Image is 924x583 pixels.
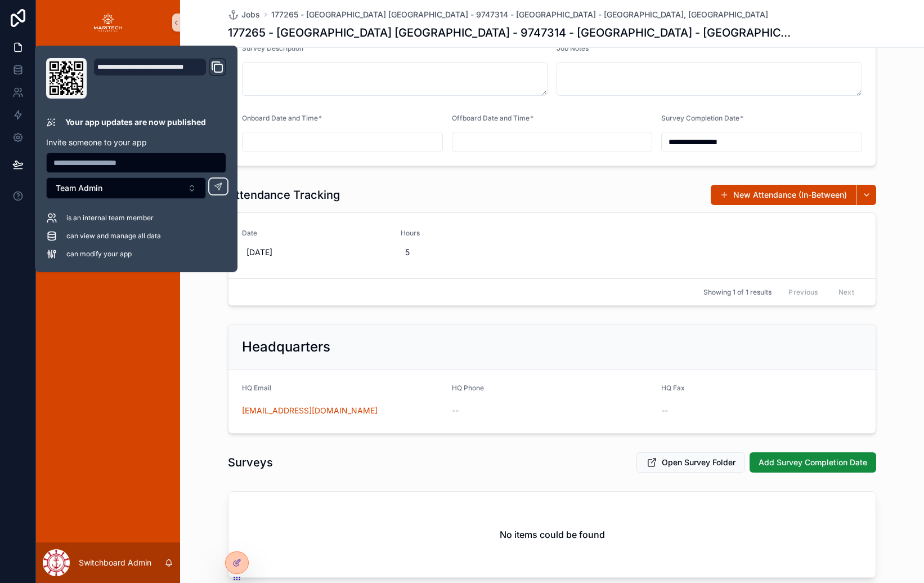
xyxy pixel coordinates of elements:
[46,177,206,199] button: Select Button
[228,25,792,41] h1: 177265 - [GEOGRAPHIC_DATA] [GEOGRAPHIC_DATA] - 9747314 - [GEOGRAPHIC_DATA] - [GEOGRAPHIC_DATA], [...
[228,9,260,20] a: Jobs
[452,384,484,392] span: HQ Phone
[401,229,546,238] span: Hours
[246,247,383,258] span: [DATE]
[242,229,387,238] span: Date
[703,288,772,297] span: Showing 1 of 1 results
[66,232,161,241] span: can view and manage all data
[662,457,735,468] span: Open Survey Folder
[661,114,739,122] span: Survey Completion Date
[759,457,867,468] span: Add Survey Completion Date
[65,117,206,128] p: Your app updates are now published
[242,338,330,356] h2: Headquarters
[242,44,303,52] span: Survey Description
[452,114,530,122] span: Offboard Date and Time
[66,213,154,222] span: is an internal team member
[228,455,273,470] h1: Surveys
[405,247,541,258] span: 5
[46,137,226,148] p: Invite someone to your app
[94,14,122,32] img: App logo
[500,528,605,541] h2: No items could be found
[750,452,876,473] button: Add Survey Completion Date
[661,405,668,416] span: --
[66,250,132,259] span: can modify your app
[241,9,260,20] span: Jobs
[79,557,151,568] p: Switchboard Admin
[242,405,378,416] a: [EMAIL_ADDRESS][DOMAIN_NAME]
[36,45,180,133] div: scrollable content
[452,405,459,416] span: --
[242,384,271,392] span: HQ Email
[242,114,318,122] span: Onboard Date and Time
[93,58,226,99] div: Domain and Custom Link
[271,9,768,20] a: 177265 - [GEOGRAPHIC_DATA] [GEOGRAPHIC_DATA] - 9747314 - [GEOGRAPHIC_DATA] - [GEOGRAPHIC_DATA], [...
[711,185,856,205] button: New Attendance (In-Between)
[557,44,589,52] span: Job Notes
[661,384,685,392] span: HQ Fax
[636,452,745,473] button: Open Survey Folder
[56,183,102,194] span: Team Admin
[228,187,340,203] h1: Attendance Tracking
